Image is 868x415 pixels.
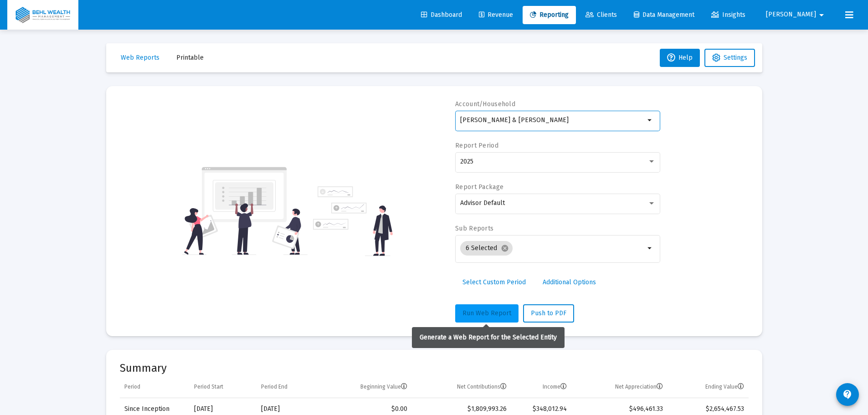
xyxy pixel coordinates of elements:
[421,11,462,19] span: Dashboard
[667,54,693,61] span: Help
[645,115,656,126] mat-icon: arrow_drop_down
[460,241,513,256] mat-chip: 6 Selected
[501,244,509,252] mat-icon: cancel
[457,383,507,390] div: Net Contributions
[479,11,513,19] span: Revenue
[627,6,702,24] a: Data Management
[668,376,749,398] td: Column Ending Value
[455,142,498,149] label: Report Period
[194,405,252,414] div: [DATE]
[121,54,159,61] span: Web Reports
[530,11,569,19] span: Reporting
[257,376,319,398] td: Column Period End
[169,49,211,67] button: Printable
[113,49,167,67] button: Web Reports
[523,6,576,24] a: Reporting
[460,199,505,207] span: Advisor Default
[460,158,473,165] span: 2025
[460,239,645,257] mat-chip-list: Selection
[472,6,520,24] a: Revenue
[455,183,503,191] label: Report Package
[194,383,223,390] div: Period Start
[124,383,140,390] div: Period
[414,6,469,24] a: Dashboard
[705,383,744,390] div: Ending Value
[313,186,393,256] img: reporting-alt
[462,278,526,286] span: Select Custom Period
[543,278,596,286] span: Additional Options
[755,5,838,24] button: [PERSON_NAME]
[634,11,694,19] span: Data Management
[816,6,827,24] mat-icon: arrow_drop_down
[190,376,257,398] td: Column Period Start
[842,389,853,400] mat-icon: contact_support
[261,383,288,390] div: Period End
[586,11,617,19] span: Clients
[766,11,816,19] span: [PERSON_NAME]
[412,376,511,398] td: Column Net Contributions
[120,376,190,398] td: Column Period
[711,11,745,19] span: Insights
[14,6,72,24] img: Dashboard
[120,364,749,373] mat-card-title: Summary
[460,117,645,124] input: Search or select an account or household
[704,49,755,67] button: Settings
[645,243,656,254] mat-icon: arrow_drop_down
[360,383,407,390] div: Beginning Value
[615,383,663,390] div: Net Appreciation
[704,6,753,24] a: Insights
[511,376,571,398] td: Column Income
[724,54,747,61] span: Settings
[571,376,668,398] td: Column Net Appreciation
[578,6,624,24] a: Clients
[455,304,519,323] button: Run Web Report
[523,304,574,323] button: Push to PDF
[319,376,412,398] td: Column Beginning Value
[455,225,493,232] label: Sub Reports
[176,54,204,61] span: Printable
[462,309,511,317] span: Run Web Report
[182,166,308,256] img: reporting
[660,49,700,67] button: Help
[455,100,515,108] label: Account/Household
[531,309,566,317] span: Push to PDF
[261,405,315,414] div: [DATE]
[543,383,567,390] div: Income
